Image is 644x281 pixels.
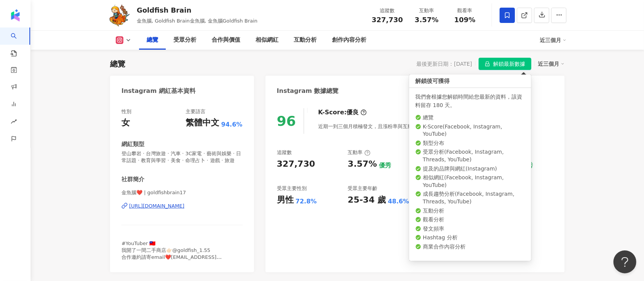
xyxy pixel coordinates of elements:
div: 互動率 [348,149,370,156]
div: 最後更新日期：[DATE] [417,61,472,67]
div: 解鎖後可獲得 [409,75,531,88]
div: 327,730 [277,158,315,170]
div: [URL][DOMAIN_NAME] [129,203,184,210]
span: 登山攀岩 · 台灣旅遊 · 汽車 · 3C家電 · 藝術與娛樂 · 日常話題 · 教育與學習 · 美食 · 命理占卜 · 遊戲 · 旅遊 [121,150,243,164]
div: 男性 [277,194,294,206]
li: 互動分析 [415,207,525,215]
div: 受眾主要年齡 [348,185,377,192]
div: 性別 [121,108,131,115]
li: 相似網紅 ( Facebook, Instagram, YouTube ) [415,174,525,189]
div: 主要語言 [186,108,205,115]
span: rise [11,114,17,131]
li: 商業合作內容分析 [415,243,525,251]
li: 總覽 [415,114,525,122]
a: [URL][DOMAIN_NAME] [121,203,243,210]
li: 觀看分析 [415,216,525,224]
div: 受眾分析 [173,36,196,45]
div: 我們會根據您解鎖時間給您最新的資料，該資料留存 180 天。 [415,93,525,109]
div: 優秀 [379,161,391,170]
div: K-Score : [318,108,367,117]
li: 提及的品牌與網紅 ( Instagram ) [415,165,525,173]
div: 互動分析 [294,36,317,45]
div: 繁體中文 [186,117,219,129]
div: 近三個月 [540,34,566,46]
span: 金魚腦❤️ | goldfishbrain17 [121,189,243,196]
div: 網紅類型 [121,140,144,148]
li: 成長趨勢分析 ( Facebook, Instagram, Threads, YouTube ) [415,190,525,205]
span: 109% [454,16,476,24]
div: 創作內容分析 [332,36,366,45]
div: 合作與價值 [212,36,240,45]
span: 327,730 [372,16,403,24]
div: Instagram 數據總覽 [277,87,339,95]
img: logo icon [9,9,21,21]
span: lock [485,61,490,67]
div: 相似網紅 [256,36,278,45]
div: 追蹤數 [277,149,292,156]
div: 追蹤數 [372,7,403,15]
div: Instagram 網紅基本資料 [121,87,196,95]
li: K-Score ( Facebook, Instagram, YouTube ) [415,123,525,138]
div: 總覽 [110,58,125,69]
li: 受眾分析 ( Facebook, Instagram, Threads, YouTube ) [415,148,525,163]
div: 96 [277,113,296,129]
div: 近三個月 [538,59,565,69]
li: 發文頻率 [415,225,525,233]
div: 女 [121,117,130,129]
li: 類型分布 [415,140,525,147]
div: 總覽 [147,36,158,45]
div: 社群簡介 [121,175,144,184]
span: 94.6% [221,120,243,129]
button: 解鎖最新數據 [479,58,531,70]
div: 觀看率 [450,7,479,15]
iframe: Help Scout Beacon - Open [613,250,636,273]
div: 優良 [347,108,359,117]
div: 3.57% [348,158,377,170]
div: 48.6% [388,197,409,206]
div: 72.8% [296,197,317,206]
div: 近期一到三個月積極發文，且漲粉率與互動率高。 [318,119,450,134]
div: 25-34 歲 [348,194,386,206]
img: KOL Avatar [108,4,131,27]
a: search [11,28,26,57]
span: 3.57% [415,16,439,24]
span: 金魚腦, Goldfish Brain金魚腦, 金魚腦Goldfish Brain [137,18,257,24]
div: 受眾主要性別 [277,185,307,192]
div: Goldfish Brain [137,5,257,15]
span: #YouTuber 🇹🇼 我開了一間二手商店👉🏻@goldfish_1.55 合作邀約請寄email❤️[EMAIL_ADDRESS][DOMAIN_NAME] [121,240,222,267]
div: 互動率 [412,7,441,15]
li: Hashtag 分析 [415,234,525,242]
span: 解鎖最新數據 [493,58,525,70]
